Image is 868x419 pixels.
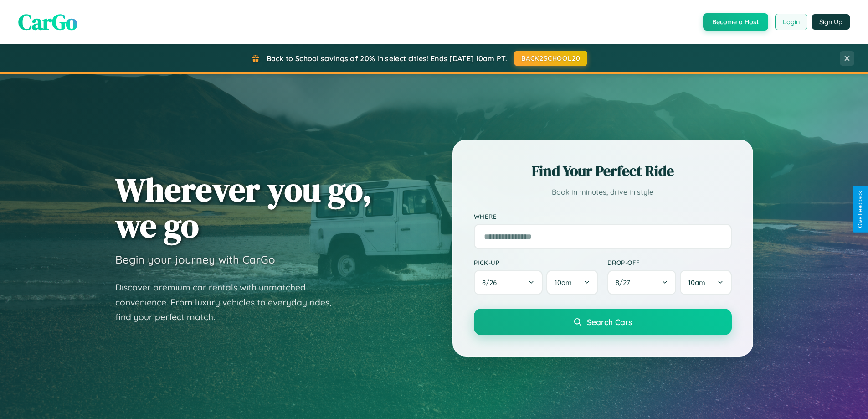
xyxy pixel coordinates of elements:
button: Become a Host [703,13,768,31]
span: 10am [555,278,572,287]
button: Sign Up [812,14,850,30]
button: BACK2SCHOOL20 [514,51,587,66]
button: Login [775,14,807,30]
p: Book in minutes, drive in style [474,186,732,199]
span: CarGo [18,7,77,37]
h2: Find Your Perfect Ride [474,161,732,181]
button: 10am [680,270,731,295]
span: 10am [688,278,705,287]
button: 8/27 [607,270,677,295]
label: Where [474,212,732,220]
label: Pick-up [474,259,598,266]
h3: Begin your journey with CarGo [115,253,275,266]
button: Search Cars [474,309,732,335]
button: 8/26 [474,270,543,295]
label: Drop-off [607,259,732,266]
span: Search Cars [587,317,632,327]
div: Give Feedback [857,191,863,228]
span: Back to School savings of 20% in select cities! Ends [DATE] 10am PT. [267,54,507,63]
span: 8 / 26 [482,278,501,287]
p: Discover premium car rentals with unmatched convenience. From luxury vehicles to everyday rides, ... [115,280,343,325]
span: 8 / 27 [616,278,635,287]
h1: Wherever you go, we go [115,171,372,243]
button: 10am [546,270,598,295]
